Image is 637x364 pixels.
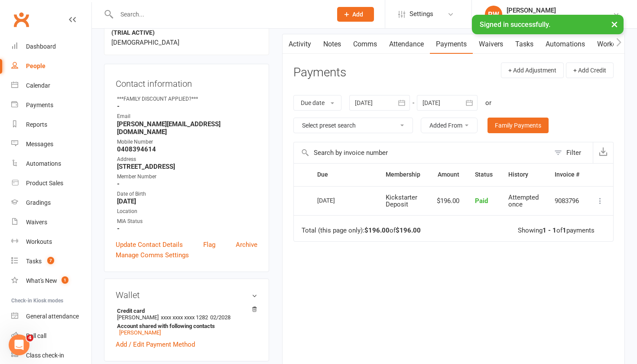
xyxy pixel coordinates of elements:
[607,15,622,33] button: ×
[473,34,509,54] a: Waivers
[550,142,593,163] button: Filter
[117,190,257,198] div: Date of Birth
[117,95,257,103] div: ***FAMILY DISCOUNT APPLIED?***
[26,121,47,128] div: Reports
[386,193,417,209] span: Kickstarter Deposit
[430,34,473,54] a: Payments
[293,66,346,79] h3: Payments
[562,226,566,234] strong: 1
[161,314,208,321] span: xxxx xxxx xxxx 1282
[293,95,341,111] button: Due date
[396,226,421,234] strong: $196.00
[11,174,91,193] a: Product Sales
[283,34,317,54] a: Activity
[26,219,47,226] div: Waivers
[337,7,374,22] button: Add
[116,306,257,337] li: [PERSON_NAME]
[10,9,32,30] a: Clubworx
[26,82,50,89] div: Calendar
[518,227,595,234] div: Showing of payments
[317,193,357,207] div: [DATE]
[409,4,433,24] span: Settings
[47,257,54,264] span: 7
[117,163,257,171] strong: [STREET_ADDRESS]
[566,148,581,158] div: Filter
[508,193,539,209] span: Attempted once
[116,290,257,300] h3: Wallet
[62,276,68,284] span: 1
[429,186,467,216] td: $196.00
[507,14,613,22] div: Urban Muaythai - [GEOGRAPHIC_DATA]
[117,225,257,233] strong: -
[116,339,195,350] a: Add / Edit Payment Method
[475,197,488,205] span: Paid
[26,102,53,108] div: Payments
[501,62,564,78] button: + Add Adjustment
[11,134,91,154] a: Messages
[421,118,478,133] button: Added From
[26,352,64,359] div: Class check-in
[117,138,257,146] div: Mobile Number
[11,115,91,134] a: Reports
[26,199,51,206] div: Gradings
[26,238,52,245] div: Workouts
[11,252,91,271] a: Tasks 7
[11,76,91,95] a: Calendar
[480,20,550,29] span: Signed in successfully.
[11,326,91,346] a: Roll call
[500,164,547,186] th: History
[117,112,257,121] div: Email
[485,98,491,108] div: or
[467,164,500,186] th: Status
[26,62,45,69] div: People
[378,164,429,186] th: Membership
[509,34,539,54] a: Tasks
[11,307,91,326] a: General attendance kiosk mode
[302,227,421,234] div: Total (this page only): of
[429,164,467,186] th: Amount
[11,193,91,213] a: Gradings
[117,120,257,136] strong: [PERSON_NAME][EMAIL_ADDRESS][DOMAIN_NAME]
[347,34,383,54] a: Comms
[117,323,253,329] strong: Account shared with following contacts
[26,43,56,50] div: Dashboard
[309,164,378,186] th: Due
[210,314,231,321] span: 02/2028
[117,197,257,205] strong: [DATE]
[547,164,587,186] th: Invoice #
[117,308,253,314] strong: Credit card
[26,180,63,187] div: Product Sales
[117,217,257,226] div: MIA Status
[119,329,161,336] a: [PERSON_NAME]
[114,8,326,20] input: Search...
[117,155,257,164] div: Address
[9,334,29,355] iframe: Intercom live chat
[364,226,390,234] strong: $196.00
[294,142,550,163] input: Search by invoice number
[547,186,587,216] td: 9083796
[11,37,91,56] a: Dashboard
[116,239,183,250] a: Update Contact Details
[236,239,257,250] a: Archive
[591,34,632,54] a: Workouts
[566,62,614,78] button: + Add Credit
[11,213,91,232] a: Waivers
[352,11,363,18] span: Add
[11,56,91,76] a: People
[116,75,257,89] h3: Contact information
[26,160,61,167] div: Automations
[117,207,257,216] div: Location
[507,7,613,14] div: [PERSON_NAME]
[11,232,91,252] a: Workouts
[117,173,257,181] div: Member Number
[117,145,257,153] strong: 0408394614
[117,102,257,110] strong: -
[26,258,42,265] div: Tasks
[317,34,347,54] a: Notes
[116,250,189,260] a: Manage Comms Settings
[11,95,91,115] a: Payments
[11,154,91,174] a: Automations
[117,180,257,188] strong: -
[485,6,502,23] div: RW
[26,334,33,341] span: 4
